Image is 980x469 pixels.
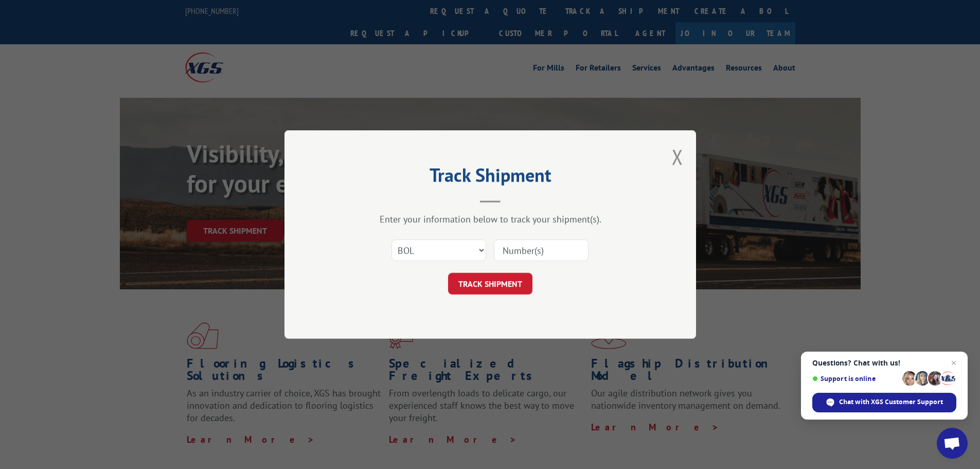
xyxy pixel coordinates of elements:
h2: Track Shipment [336,168,645,187]
div: Open chat [937,428,968,459]
span: Chat with XGS Customer Support [839,397,943,407]
div: Chat with XGS Customer Support [812,393,956,412]
button: TRACK SHIPMENT [448,273,532,294]
div: Enter your information below to track your shipment(s). [336,213,645,225]
span: Support is online [812,375,899,383]
input: Number(s) [494,239,589,261]
span: Close chat [948,357,960,369]
span: Questions? Chat with us! [812,359,956,367]
button: Close modal [672,143,683,170]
